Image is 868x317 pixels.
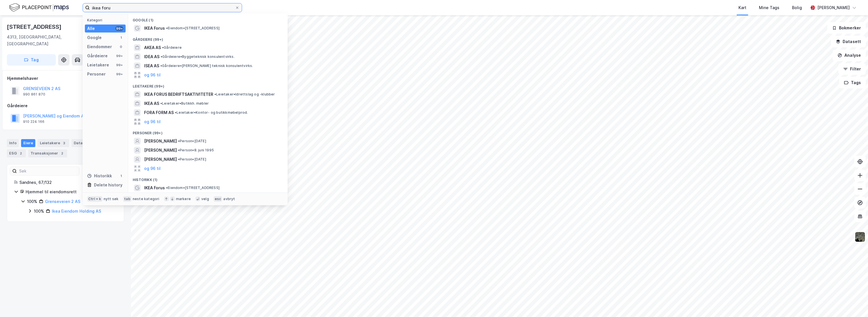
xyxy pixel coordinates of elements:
[128,80,288,90] div: Leietakere (99+)
[27,198,37,205] div: 100%
[831,36,866,47] button: Datasett
[162,45,164,50] span: •
[838,63,866,75] button: Filter
[128,126,288,137] div: Personer (99+)
[18,151,24,156] div: 2
[166,186,220,190] span: Eiendom • [STREET_ADDRESS]
[87,196,103,202] div: Ctrl + k
[792,4,802,11] div: Bolig
[166,26,220,31] span: Eiendom • [STREET_ADDRESS]
[119,174,123,178] div: 1
[175,110,177,115] span: •
[178,148,180,152] span: •
[7,54,56,66] button: Tag
[133,197,159,201] div: neste kategori
[104,197,119,201] div: nytt søk
[144,53,159,60] span: IDEA AS
[94,182,122,188] div: Delete history
[7,75,124,82] div: Hjemmelshaver
[119,44,123,49] div: 0
[119,35,123,40] div: 1
[214,196,222,202] div: esc
[214,92,216,96] span: •
[160,101,162,105] span: •
[23,92,45,97] div: 990 861 870
[144,62,159,69] span: ISEA AS
[144,156,177,163] span: [PERSON_NAME]
[87,52,108,59] div: Gårdeiere
[214,92,275,97] span: Leietaker • Idrettslag og -klubber
[160,64,253,68] span: Gårdeiere • [PERSON_NAME] teknisk konsulentvirks.
[23,119,44,124] div: 910 224 166
[115,54,123,58] div: 99+
[144,91,213,98] span: IKEA FORUS BEDRIFTSAKTIVITETER
[128,33,288,43] div: Gårdeiere (99+)
[840,290,868,317] iframe: Chat Widget
[128,173,288,183] div: Historikk (1)
[17,167,79,175] input: Søk
[144,44,161,51] span: AKEA AS
[178,148,214,153] span: Person • 8. juni 1995
[144,72,161,78] button: og 96 til
[855,231,865,242] img: 9k=
[7,34,94,47] div: 4313, [GEOGRAPHIC_DATA], [GEOGRAPHIC_DATA]
[90,3,235,12] input: Søk på adresse, matrikkel, gårdeiere, leietakere eller personer
[9,3,69,13] img: logo.f888ab2527a4732fd821a326f86c7f29.svg
[166,186,168,190] span: •
[7,149,26,157] div: ESG
[71,139,93,147] div: Datasett
[38,139,69,147] div: Leietakere
[223,197,235,201] div: avbryt
[26,188,117,195] div: Hjemmel til eiendomsrett
[738,4,746,11] div: Kart
[144,25,165,32] span: IKEA Forus
[87,34,102,41] div: Google
[52,209,101,214] a: Ikea Eiendom Holding AS
[28,149,67,157] div: Transaksjoner
[178,139,180,143] span: •
[87,18,126,22] div: Kategori
[175,110,248,115] span: Leietaker • Kontor- og butikkmøbelprod.
[160,64,162,68] span: •
[115,26,123,31] div: 99+
[144,165,161,172] button: og 96 til
[178,157,180,161] span: •
[176,197,191,201] div: markere
[87,172,112,179] div: Historikk
[833,50,866,61] button: Analyse
[19,179,117,186] div: Sandnes, 67/132
[34,208,44,215] div: 100%
[166,26,168,30] span: •
[115,72,123,76] div: 99+
[115,63,123,67] div: 99+
[87,43,112,50] div: Eiendommer
[7,102,124,109] div: Gårdeiere
[144,118,161,125] button: og 96 til
[87,71,106,78] div: Personer
[123,196,132,202] div: tab
[201,197,209,201] div: velg
[162,45,182,50] span: Gårdeiere
[817,4,850,11] div: [PERSON_NAME]
[827,22,866,34] button: Bokmerker
[178,139,206,143] span: Person • [DATE]
[21,139,35,147] div: Eiere
[87,25,95,32] div: Alle
[160,101,209,106] span: Leietaker • Butikkh. møbler
[45,199,80,204] a: Grenseveien 2 AS
[161,54,162,59] span: •
[87,62,109,68] div: Leietakere
[7,22,63,31] div: [STREET_ADDRESS]
[839,77,866,88] button: Tags
[144,147,177,154] span: [PERSON_NAME]
[144,100,159,107] span: IKEA AS
[128,13,288,24] div: Google (1)
[759,4,779,11] div: Mine Tags
[161,54,235,59] span: Gårdeiere • Byggeteknisk konsulentvirks.
[59,151,65,156] div: 2
[7,139,19,147] div: Info
[144,109,174,116] span: FORA FORM AS
[178,157,206,162] span: Person • [DATE]
[144,138,177,145] span: [PERSON_NAME]
[61,140,67,146] div: 3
